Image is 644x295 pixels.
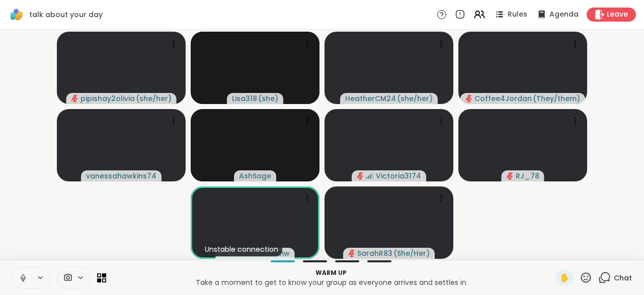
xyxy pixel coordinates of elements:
span: vanessahawkins74 [86,171,156,181]
span: SarahR83 [357,248,392,258]
span: Rules [508,10,527,20]
span: Leave [607,10,628,20]
p: Take a moment to get to know your group as everyone arrives and settles in [112,277,549,287]
span: talk about your day [29,10,103,20]
span: audio-muted [71,95,78,102]
p: Warm up [112,268,549,277]
span: audio-muted [465,95,472,102]
span: Victoria3174 [376,171,421,181]
img: Lisa318 [223,32,287,104]
span: Coffee4Jordan [474,93,532,104]
span: audio-muted [507,172,514,179]
span: ✋ [559,272,570,284]
span: audio-muted [357,172,364,179]
span: AshSage [239,171,271,181]
span: pipishay2olivia [80,93,135,104]
span: Lisa318 [232,93,257,104]
span: ( She/Her ) [393,248,430,258]
div: Unstable connection [201,242,282,256]
span: RJ_78 [516,171,539,181]
span: ( she/her ) [136,93,172,104]
span: audio-muted [348,250,355,257]
img: AshSage [223,109,287,181]
span: Agenda [549,10,579,20]
span: ( she ) [258,93,278,104]
span: ( she/her ) [397,93,433,104]
span: ( They/them ) [533,93,580,104]
span: HeatherCM24 [345,93,396,104]
img: ShareWell Logomark [8,6,25,23]
span: Chat [614,273,632,283]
